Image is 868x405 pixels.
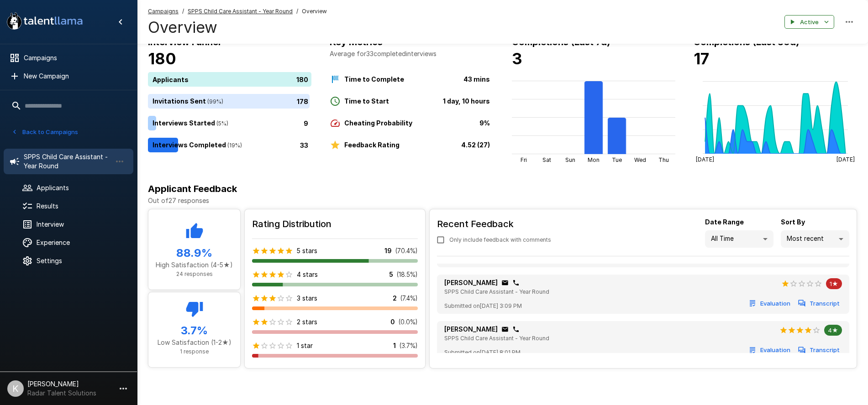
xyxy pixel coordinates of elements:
[344,141,400,149] b: Feedback Rating
[784,15,834,29] button: Active
[400,294,418,303] p: ( 7.4 %)
[344,75,404,83] b: Time to Complete
[520,156,526,163] tspan: Fri
[182,7,184,16] span: /
[444,325,498,334] p: [PERSON_NAME]
[304,119,308,128] p: 9
[443,97,490,105] b: 1 day, 10 hours
[612,156,622,163] tspan: Tue
[512,326,520,333] div: Click to copy
[297,270,318,279] p: 4 stars
[542,156,551,163] tspan: Sat
[512,49,522,68] b: 3
[148,183,237,194] b: Applicant Feedback
[826,280,842,287] span: 1★
[344,119,412,127] b: Cheating Probability
[390,317,395,327] p: 0
[658,156,669,163] tspan: Thu
[501,279,509,286] div: Click to copy
[747,343,793,357] button: Evaluation
[188,8,293,15] u: SPPS Child Care Assistant - Year Round
[444,278,498,287] p: [PERSON_NAME]
[384,246,392,255] p: 19
[397,270,418,279] p: ( 18.5 %)
[437,217,558,231] h6: Recent Feedback
[393,341,396,350] p: 1
[461,141,490,149] b: 4.52 (27)
[781,230,849,248] div: Most recent
[156,323,233,338] h5: 3.7 %
[705,218,744,226] b: Date Range
[297,341,313,350] p: 1 star
[705,230,773,248] div: All Time
[252,217,418,231] h6: Rating Distribution
[444,335,549,342] span: SPPS Child Care Assistant - Year Round
[444,288,549,295] span: SPPS Child Care Assistant - Year Round
[148,49,176,68] b: 180
[463,75,490,83] b: 43 mins
[444,301,522,311] span: Submitted on [DATE] 3:09 PM
[297,317,317,327] p: 2 stars
[634,156,646,163] tspan: Wed
[781,218,805,226] b: Sort By
[747,296,793,311] button: Evaluation
[399,317,418,327] p: ( 0.0 %)
[148,18,327,37] h4: Overview
[297,246,317,255] p: 5 stars
[824,327,842,334] span: 4★
[180,348,209,355] span: 1 response
[297,294,317,303] p: 3 stars
[565,156,575,163] tspan: Sun
[344,97,389,105] b: Time to Start
[393,294,397,303] p: 2
[796,296,842,311] button: Transcript
[588,156,600,163] tspan: Mon
[501,326,509,333] div: Click to copy
[156,246,233,260] h5: 88.9 %
[330,49,493,58] p: Average for 33 completed interviews
[148,196,857,205] p: Out of 27 responses
[156,338,233,347] p: Low Satisfaction (1-2★)
[156,260,233,270] p: High Satisfaction (4-5★)
[796,343,842,357] button: Transcript
[836,156,855,163] tspan: [DATE]
[297,97,308,106] p: 178
[148,8,179,15] u: Campaigns
[512,279,520,286] div: Click to copy
[302,7,327,16] span: Overview
[694,49,709,68] b: 17
[444,348,521,357] span: Submitted on [DATE] 8:01 PM
[449,235,551,244] span: Only include feedback with comments
[296,75,308,84] p: 180
[296,7,298,16] span: /
[389,270,393,279] p: 5
[395,246,418,255] p: ( 70.4 %)
[176,270,213,277] span: 24 responses
[300,140,308,150] p: 33
[696,156,714,163] tspan: [DATE]
[400,341,418,350] p: ( 3.7 %)
[479,119,490,127] b: 9%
